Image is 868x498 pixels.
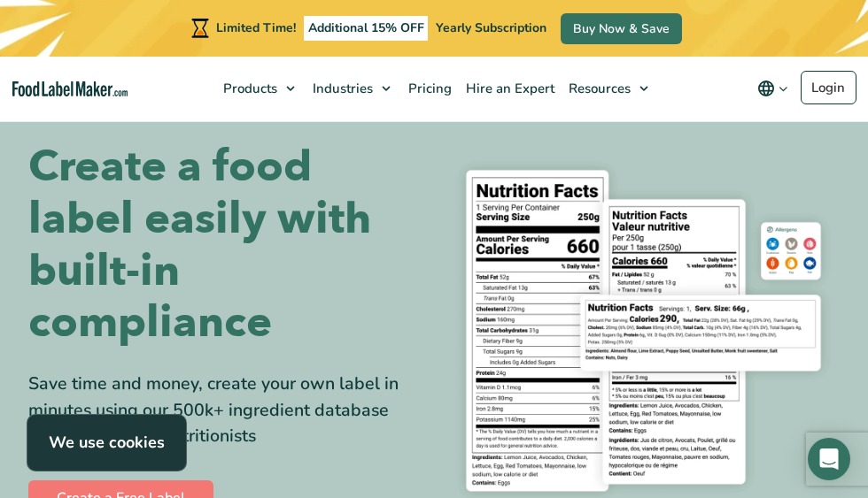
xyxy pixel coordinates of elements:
[457,57,560,120] a: Hire an Expert
[218,80,279,97] span: Products
[403,80,453,97] span: Pricing
[808,438,850,480] div: Open Intercom Messenger
[28,371,421,448] div: Save time and money, create your own label in minutes using our 500k+ ingredient database built b...
[214,57,304,120] a: Products
[304,16,429,41] span: Additional 15% OFF
[563,80,632,97] span: Resources
[801,71,856,104] a: Login
[216,19,296,36] span: Limited Time!
[49,432,165,453] strong: We use cookies
[461,80,556,97] span: Hire an Expert
[399,57,457,120] a: Pricing
[436,19,546,36] span: Yearly Subscription
[304,57,399,120] a: Industries
[28,142,421,349] h1: Create a food label easily with built-in compliance
[561,13,682,44] a: Buy Now & Save
[307,80,375,97] span: Industries
[560,57,657,120] a: Resources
